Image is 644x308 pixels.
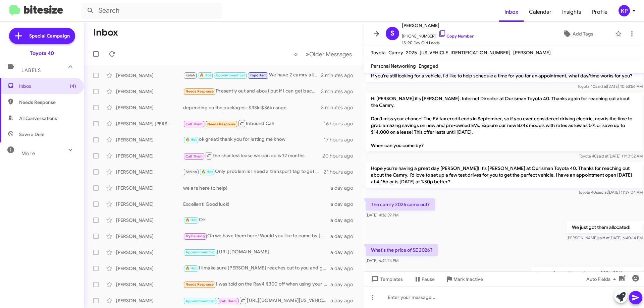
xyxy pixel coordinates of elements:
span: (4) [70,83,76,89]
div: Ill make sure [PERSON_NAME] reaches out to you and grabs keys for you [183,264,330,272]
span: said at [595,84,607,89]
a: Insights [557,2,587,22]
span: 🔥 Hot [185,137,197,142]
span: Needs Response [185,89,214,94]
span: 🔥 Hot [200,73,211,77]
div: I was told on the Rav4 $300 off when using your financing. And my trade was under the low end of ... [183,281,330,288]
span: Try Pausing [185,234,205,238]
div: [PERSON_NAME] [116,217,183,224]
p: What's the price of SE 2026? [366,244,438,256]
span: 🔥 Hot [185,266,197,270]
span: Mark Inactive [453,273,483,285]
span: Save a Deal [19,131,44,138]
span: Templates [370,273,403,285]
div: [PERSON_NAME] [116,88,183,95]
span: Call Them [185,154,203,159]
div: 3 minutes ago [321,88,359,95]
div: [PERSON_NAME] [116,104,183,111]
span: [PERSON_NAME] [513,50,551,56]
a: Copy Number [438,34,474,39]
span: Appointment Set [215,73,245,77]
div: [PERSON_NAME] [116,265,183,272]
div: [PERSON_NAME] [116,152,183,159]
p: Hi [PERSON_NAME] it's [PERSON_NAME], Internet Director at Ourisman Toyota 40. Thanks again for re... [366,93,643,151]
span: 🔥 Hot [201,170,213,174]
div: a day ago [330,233,359,240]
span: Needs Response [207,122,236,126]
p: The camry 2026 came out? [366,198,435,210]
div: Toyota 40 [30,50,54,57]
div: 16 hours ago [324,120,359,127]
span: Call Them [219,299,237,303]
span: 15-90 Day Old Leads [402,40,474,46]
span: Appointment Set [185,250,215,254]
span: Call Them [185,122,203,126]
p: We just got them allocated! [567,221,643,233]
span: Toyota 40 [DATE] 11:39:04 AM [578,190,643,195]
span: [US_VEHICLE_IDENTIFICATION_NUMBER] [420,50,511,56]
span: [DATE] 4:36:39 PM [366,212,398,218]
h1: Inbox [93,27,118,38]
button: Previous [290,47,302,61]
span: Needs Response [19,99,76,106]
div: 3 minutes ago [321,104,359,111]
span: Add Tags [573,28,593,40]
div: a day ago [330,201,359,207]
div: the shortest lease we can do is 12 months [183,151,322,160]
span: Toyota 40 [DATE] 11:10:52 AM [579,153,643,159]
div: Excellent! Good luck! [183,201,330,207]
div: [PERSON_NAME] [PERSON_NAME] [116,120,183,127]
span: said at [597,153,608,159]
div: [PERSON_NAME] [116,169,183,175]
div: [PERSON_NAME] [116,136,183,143]
button: Next [302,47,356,61]
span: Pause [422,273,435,285]
div: [URL][DOMAIN_NAME][US_VEHICLE_IDENTIFICATION_NUMBER] [183,296,330,305]
div: depending on the packages- $33k-$36k range [183,104,321,111]
span: said at [598,235,609,240]
a: Calendar [524,2,557,22]
nav: Page navigation example [290,47,356,61]
div: 2 minutes ago [321,72,359,79]
div: Presently out and about but if I can get back prior to your closing I will text you. Do you have ... [183,87,321,95]
span: Special Campaign [29,33,70,39]
div: a day ago [330,217,359,224]
span: Kalah [185,73,195,77]
a: Profile [587,2,613,22]
div: [PERSON_NAME] [116,297,183,304]
div: KP [619,5,630,16]
div: Inbound Call [183,119,324,128]
span: [PHONE_NUMBER] [402,29,474,40]
a: Special Campaign [9,28,75,44]
span: More [21,150,35,157]
span: Older Messages [309,51,352,58]
div: 17 hours ago [324,136,359,143]
div: a day ago [330,249,359,256]
span: [DATE] 6:42:24 PM [366,258,398,263]
div: [PERSON_NAME] [116,185,183,191]
span: said at [596,190,608,195]
span: Inbox [19,83,76,89]
span: [PERSON_NAME] [DATE] 6:40:14 PM [567,235,643,240]
span: Toyota [371,50,386,56]
div: Oh we have them here! Would you like to come by [DATE]? WE can certainly find you the best options [183,232,330,240]
p: Hope you're having a great day [PERSON_NAME]! It's [PERSON_NAME] at Ourisman Toyota 40. Thanks fo... [366,162,643,188]
div: [PERSON_NAME] [116,281,183,288]
span: Personal Networking [371,63,416,69]
button: Auto Fields [581,273,624,285]
span: 2025 [406,50,417,56]
button: Mark Inactive [440,273,488,285]
span: 🔥 Hot [185,218,197,222]
span: Labels [21,67,41,73]
div: a day ago [330,185,359,191]
div: [PERSON_NAME] [116,233,183,240]
div: 20 hours ago [322,152,359,159]
button: KP [613,5,637,16]
div: a day ago [330,297,359,304]
a: Inbox [499,2,524,22]
span: [PERSON_NAME] [402,21,474,29]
